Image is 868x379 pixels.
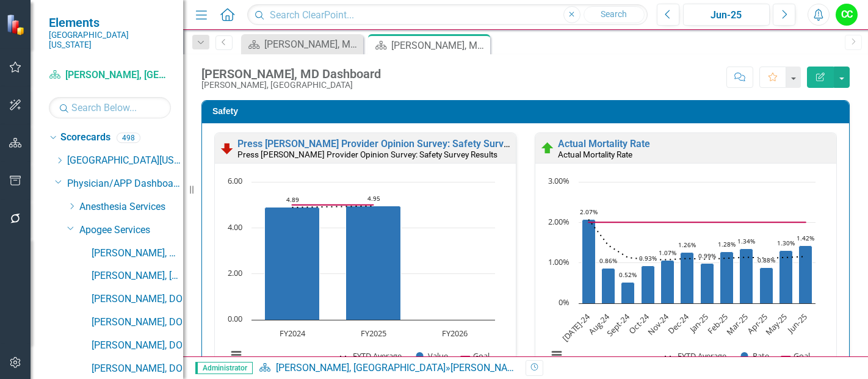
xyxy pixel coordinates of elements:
[247,4,648,26] input: Search ClearPoint...
[740,248,753,303] path: Mar-25, 1.34408602. Rate.
[599,256,617,265] text: 0.86%
[353,350,402,361] text: FYTD Average
[698,251,716,260] text: 0.99%
[473,350,490,361] text: Goal
[361,328,386,339] text: FY2025
[627,311,652,336] text: Oct-24
[797,234,814,242] text: 1.42%
[604,311,632,338] text: Sept-24
[582,219,812,303] g: Rate, series 2 of 3. Bar series with 12 bars.
[265,182,455,320] g: Value, series 2 of 3. Bar series with 3 bars.
[678,350,726,361] text: FYTD Average
[645,311,671,337] text: Nov-24
[548,346,565,363] button: View chart menu, Chart
[741,351,769,361] button: Show Rate
[259,361,516,375] div: »
[559,297,570,308] text: 0%
[701,263,714,303] path: Jan-25, 0.99431818. Rate.
[686,311,711,336] text: Jan-25
[49,97,171,118] input: Search Below...
[580,208,598,216] text: 2.07%
[639,254,657,262] text: 0.93%
[391,38,487,53] div: [PERSON_NAME], MD Dashboard
[758,256,775,264] text: 0.88%
[237,150,497,159] small: Press [PERSON_NAME] Provider Opinion Survey: Safety Survey Results
[724,311,750,337] text: Mar-25
[67,154,183,168] a: [GEOGRAPHIC_DATA][US_STATE]
[548,256,570,267] text: 1.00%
[619,270,637,279] text: 0.52%
[540,141,555,156] img: On Target
[601,9,627,19] span: Search
[681,252,694,303] path: Dec-24, 1.25874126. Rate.
[705,311,730,336] text: Feb-25
[264,37,360,52] div: [PERSON_NAME], MD Dashboard
[92,269,183,283] a: [PERSON_NAME], [GEOGRAPHIC_DATA]
[228,313,242,324] text: 0.00
[836,4,858,26] button: CC
[286,195,299,204] text: 4.89
[346,206,401,320] path: FY2025, 4.95. Value.
[665,311,691,336] text: Dec-24
[548,216,570,227] text: 2.00%
[92,339,183,353] a: [PERSON_NAME], DO
[220,141,234,156] img: Below Plan
[621,282,635,303] path: Sept-24, 0.52083333. Rate.
[201,81,381,90] div: [PERSON_NAME], [GEOGRAPHIC_DATA]
[683,4,770,26] button: Jun-25
[661,260,675,303] path: Nov-24, 1.06666667. Rate.
[49,68,171,82] a: [PERSON_NAME], [GEOGRAPHIC_DATA]
[642,265,655,303] path: Oct-24, 0.93333333. Rate.
[244,37,360,52] a: [PERSON_NAME], MD Dashboard
[558,138,650,150] a: Actual Mortality Rate
[228,222,242,233] text: 4.00
[221,176,501,374] svg: Interactive chart
[781,351,810,361] button: Show Goal
[461,351,490,361] button: Show Goal
[718,240,736,248] text: 1.28%
[442,328,468,339] text: FY2026
[416,351,448,361] button: Show Value
[779,250,793,303] path: May-25, 1.2987013. Rate.
[720,251,734,303] path: Feb-25, 1.27659574. Rate.
[535,132,837,378] div: Double-Click to Edit
[49,30,171,50] small: [GEOGRAPHIC_DATA][US_STATE]
[60,131,110,145] a: Scorecards
[678,240,696,249] text: 1.26%
[92,362,183,376] a: [PERSON_NAME], DO
[92,247,183,261] a: [PERSON_NAME], MD
[548,175,570,186] text: 3.00%
[49,15,171,30] span: Elements
[340,351,403,361] button: Show FYTD Average
[745,311,770,336] text: Apr-25
[659,248,676,257] text: 1.07%
[228,267,242,278] text: 2.00
[117,132,140,143] div: 498
[67,177,183,191] a: Physician/APP Dashboards
[228,175,242,186] text: 6.00
[212,107,843,116] h3: Safety
[367,194,380,203] text: 4.95
[586,311,612,336] text: Aug-24
[237,138,549,150] a: Press [PERSON_NAME] Provider Opinion Survey: Safety Survey Results
[584,6,645,23] button: Search
[92,316,183,330] a: [PERSON_NAME], DO
[541,176,830,374] div: Chart. Highcharts interactive chart.
[450,362,593,374] div: [PERSON_NAME], MD Dashboard
[79,223,183,237] a: Apogee Services
[602,268,615,303] path: Aug-24, 0.86313194. Rate.
[784,311,809,336] text: Jun-25
[541,176,822,374] svg: Interactive chart
[228,346,245,363] button: View chart menu, Chart
[560,311,593,344] text: [DATE]-24
[794,350,810,361] text: Goal
[280,328,306,339] text: FY2024
[763,311,789,337] text: May-25
[195,362,253,374] span: Administrator
[276,362,446,374] a: [PERSON_NAME], [GEOGRAPHIC_DATA]
[92,292,183,306] a: [PERSON_NAME], DO
[428,350,448,361] text: Value
[760,267,773,303] path: Apr-25, 0.87719298. Rate.
[558,150,632,159] small: Actual Mortality Rate
[737,237,755,245] text: 1.34%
